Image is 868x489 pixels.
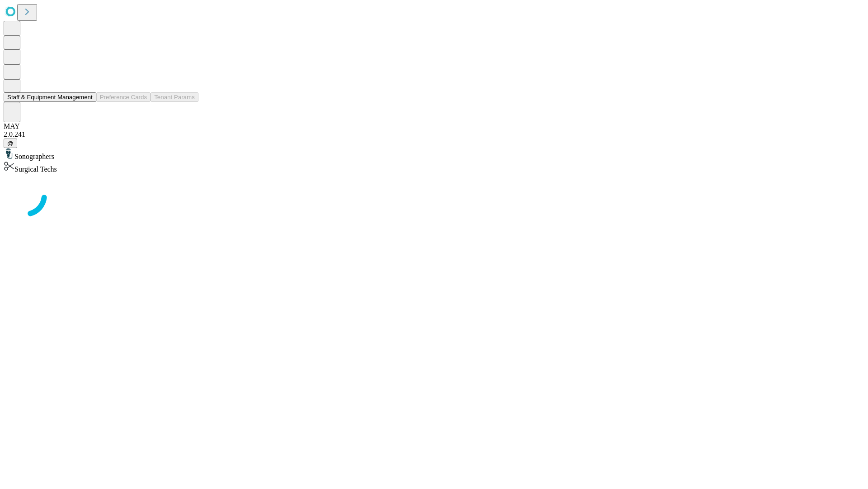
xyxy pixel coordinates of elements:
[4,122,864,130] div: MAY
[4,92,96,102] button: Staff & Equipment Management
[4,139,17,148] button: @
[4,161,864,173] div: Surgical Techs
[7,140,14,147] span: @
[151,92,198,102] button: Tenant Params
[4,148,864,161] div: Sonographers
[4,130,864,139] div: 2.0.241
[96,92,151,102] button: Preference Cards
